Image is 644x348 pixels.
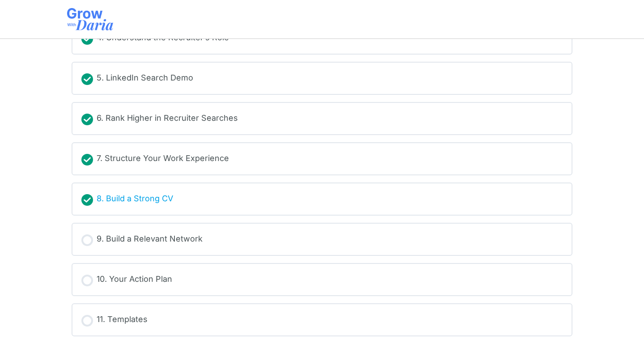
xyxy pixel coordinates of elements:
div: Completed [81,114,93,125]
div: Not started [81,315,93,327]
div: Not started [81,275,93,286]
div: 10. Your Action Plan [97,273,172,286]
div: 5. LinkedIn Search Demo [97,72,193,85]
div: Completed [81,154,93,166]
div: 7. Structure Your Work Experience [97,152,229,166]
div: 6. Rank Higher in Recruiter Searches [97,112,238,125]
div: Completed [81,194,93,206]
div: Completed [81,73,93,85]
a: Completed 7. Structure Your Work Experience [81,152,563,166]
a: Completed 5. LinkedIn Search Demo [81,72,563,85]
a: Not started 10. Your Action Plan [81,273,563,286]
div: 11. Templates [97,313,148,327]
a: Not started 9. Build a Relevant Network [81,233,563,246]
a: Completed 8. Build a Strong CV [81,192,563,206]
div: 8. Build a Strong CV [97,192,173,206]
div: Not started [81,234,93,246]
a: Not started 11. Templates [81,313,563,327]
div: 9. Build a Relevant Network [97,233,203,246]
a: Completed 6. Rank Higher in Recruiter Searches [81,112,563,125]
